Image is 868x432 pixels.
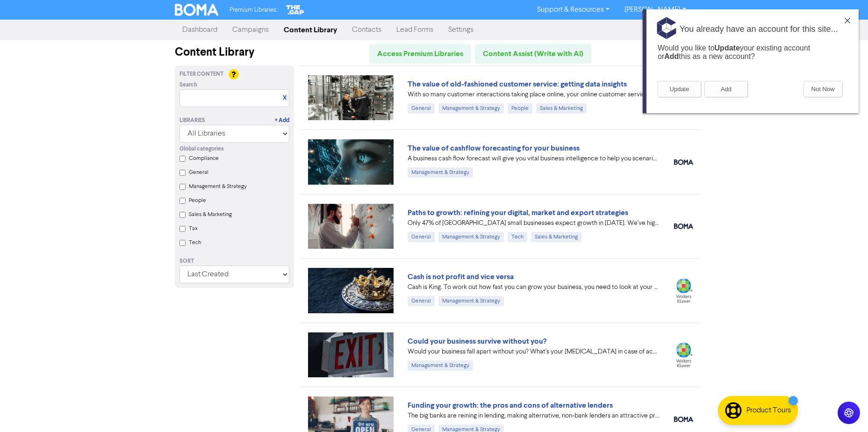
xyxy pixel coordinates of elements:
button: Add [76,72,119,88]
a: Support & Resources [530,2,617,17]
a: Content Library [276,21,344,39]
img: svg+xml;base64,PD94bWwgdmVyc2lvbj0iMS4wIiBlbmNvZGluZz0iVVRGLTgiPz4KPHN2ZyB3aWR0aD0iNDhweCIgaGVpZ2... [27,7,49,30]
label: Management & Strategy [189,182,247,191]
a: Dashboard [175,21,225,39]
img: BOMA Logo [175,4,219,16]
a: Content Assist (Write with AI) [475,44,591,64]
div: With so many customer interactions taking place online, your online customer service has to be fi... [408,90,660,100]
div: A business cash flow forecast will give you vital business intelligence to help you scenario-plan... [408,154,660,164]
label: People [189,196,206,205]
div: Management & Strategy [438,296,504,306]
a: The value of cashflow forecasting for your business [408,144,580,153]
div: Management & Strategy [438,103,504,114]
a: Cash is not profit and vice versa [408,272,514,281]
div: Sort [179,257,289,266]
b: Add [36,43,50,51]
div: Tech [508,232,527,242]
div: Sales & Marketing [531,232,581,242]
img: boma [674,417,693,422]
button: Not Now [175,72,214,88]
a: The value of old-fashioned customer service: getting data insights [408,79,627,89]
img: The Gap [285,4,305,16]
iframe: Chat Widget [821,387,868,432]
div: Content Library [175,44,294,61]
div: Filter Content [179,70,289,79]
span: Premium Libraries: [230,7,277,13]
button: Update [29,72,72,88]
a: X [283,94,287,101]
img: boma [674,223,693,229]
div: Global categories [179,145,289,153]
a: Contacts [344,21,389,39]
div: Would your business fall apart without you? What’s your Plan B in case of accident, illness, or j... [408,347,660,357]
label: Compliance [189,154,219,163]
a: Lead Forms [389,21,441,39]
div: Libraries [179,116,205,125]
a: Access Premium Libraries [369,44,471,64]
label: Tax [189,224,198,233]
div: Would you like to your existing account or this as a new account? [29,35,187,51]
div: Management & Strategy [438,232,504,242]
a: [PERSON_NAME] [617,2,693,17]
img: wolterskluwer [674,278,693,303]
div: General [408,232,435,242]
span: You already have an account for this site... [51,15,209,24]
a: Could your business survive without you? [408,337,546,346]
div: Only 47% of New Zealand small businesses expect growth in 2025. We’ve highlighted four key ways y... [408,218,660,228]
a: + Add [275,116,289,125]
div: General [408,296,435,306]
div: General [408,103,435,114]
div: Management & Strategy [408,167,473,178]
label: Sales & Marketing [189,210,232,219]
label: Tech [189,238,201,247]
div: Sales & Marketing [536,103,587,114]
div: Cash is King. To work out how fast you can grow your business, you need to look at your projected... [408,282,660,292]
div: The big banks are reining in lending, making alternative, non-bank lenders an attractive proposit... [408,411,660,421]
img: wolterskluwer [674,342,693,367]
img: 366kdW7bZf5IgGNA5d8FYPGppdBqSHtUB08xHy6BdXA+5T2R62QLwqgAAAABJRU5ErkJggg== [216,8,222,14]
img: boma_accounting [674,159,693,165]
b: Update [86,35,111,43]
div: People [508,103,532,114]
a: Campaigns [225,21,276,39]
a: Funding your growth: the pros and cons of alternative lenders [408,401,613,410]
a: Settings [441,21,481,39]
span: Search [179,81,197,89]
label: General [189,168,208,177]
a: Paths to growth: refining your digital, market and export strategies [408,208,628,217]
div: Management & Strategy [408,360,473,371]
